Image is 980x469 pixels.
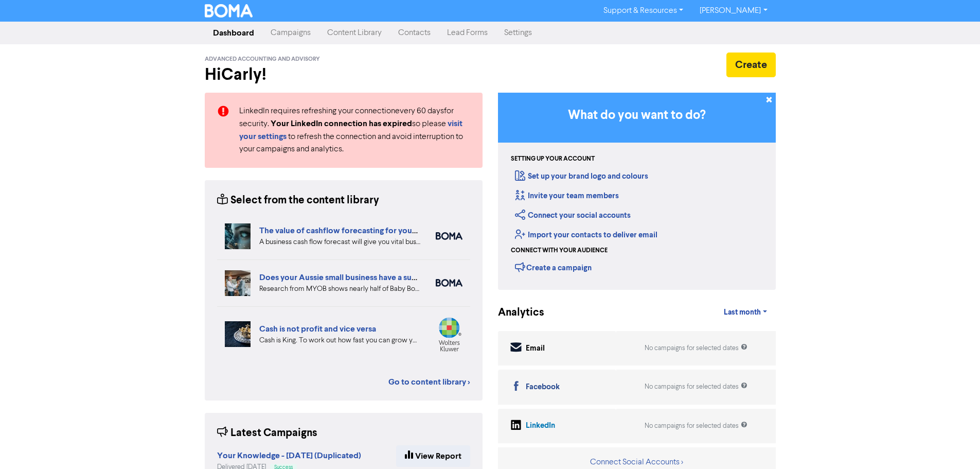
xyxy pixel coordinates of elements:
a: Invite your team members [515,191,619,201]
a: Settings [496,23,540,43]
div: Analytics [498,305,531,321]
a: Last month [716,302,775,323]
div: Cash is King. To work out how fast you can grow your business, you need to look at your projected... [259,335,420,346]
img: boma [436,279,462,287]
div: Research from MYOB shows nearly half of Baby Boomer business owners are planning to exit in the n... [259,284,420,294]
span: Last month [724,308,761,317]
div: A business cash flow forecast will give you vital business intelligence to help you scenario-plan... [259,237,420,248]
a: Import your contacts to deliver email [515,230,657,240]
a: Campaigns [262,23,319,43]
a: Go to content library > [388,376,470,388]
strong: Your LinkedIn connection has expired [271,118,412,129]
div: LinkedIn [526,420,555,432]
div: No campaigns for selected dates [645,343,747,353]
div: Getting Started in BOMA [498,93,776,290]
img: wolterskluwer [436,317,462,352]
img: BOMA Logo [205,4,253,18]
div: Create a campaign [515,259,592,275]
a: visit your settings [239,120,462,141]
button: Connect Social Accounts > [590,456,684,469]
a: Contacts [390,23,439,43]
a: Set up your brand logo and colours [515,171,648,181]
a: [PERSON_NAME] [691,3,775,19]
div: Select from the content library [217,193,379,209]
div: Connect with your audience [511,246,608,255]
div: No campaigns for selected dates [645,382,747,392]
strong: Your Knowledge - [DATE] (Duplicated) [217,450,361,461]
h3: What do you want to do? [513,108,760,123]
div: LinkedIn requires refreshing your connection every 60 days for security. so please to refresh the... [231,105,478,155]
h2: Hi Carly ! [205,65,483,84]
a: Lead Forms [439,23,496,43]
div: Facebook [526,381,560,393]
button: Create [726,53,776,77]
a: View Report [396,445,470,467]
img: boma_accounting [436,232,462,240]
span: Advanced Accounting and Advisory [205,56,320,63]
div: No campaigns for selected dates [645,421,747,431]
a: Content Library [319,23,390,43]
div: Setting up your account [511,154,595,164]
div: Latest Campaigns [217,425,317,441]
a: Cash is not profit and vice versa [259,324,376,334]
div: Email [526,343,545,355]
a: Your Knowledge - [DATE] (Duplicated) [217,452,361,460]
a: The value of cashflow forecasting for your business [259,225,449,236]
iframe: Chat Widget [929,420,980,469]
a: Support & Resources [595,3,691,19]
a: Dashboard [205,23,262,43]
a: Connect your social accounts [515,211,631,220]
a: Does your Aussie small business have a succession plan? [259,272,466,283]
